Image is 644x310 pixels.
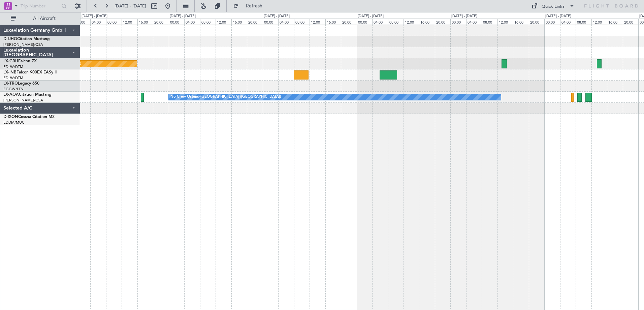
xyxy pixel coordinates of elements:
div: [DATE] - [DATE] [545,13,571,19]
button: Refresh [230,1,270,11]
div: 08:00 [200,19,216,25]
span: LX-INB [3,70,17,74]
div: 20:00 [153,19,168,25]
input: Trip Number [21,1,59,11]
div: 16:00 [137,19,153,25]
div: 20:00 [341,19,356,25]
div: 04:00 [278,19,294,25]
div: 00:00 [75,19,90,25]
div: 04:00 [466,19,482,25]
div: 04:00 [184,19,200,25]
span: Refresh [240,4,268,8]
a: EDLW/DTM [3,64,23,69]
div: 08:00 [106,19,122,25]
a: D-IXONCessna Citation M2 [3,115,55,119]
div: 08:00 [294,19,310,25]
span: D-IXON [3,115,18,119]
span: LX-TRO [3,82,18,86]
div: 20:00 [435,19,450,25]
span: D-IJHO [3,37,17,41]
div: 16:00 [325,19,341,25]
div: No Crew Ostend-[GEOGRAPHIC_DATA] ([GEOGRAPHIC_DATA]) [170,92,281,102]
div: 20:00 [529,19,544,25]
button: Quick Links [528,1,578,11]
div: 00:00 [263,19,278,25]
a: LX-INBFalcon 900EX EASy II [3,70,57,74]
a: EDDM/MUC [3,120,25,125]
div: 12:00 [591,19,607,25]
div: 12:00 [122,19,137,25]
div: Quick Links [542,3,565,10]
div: 12:00 [404,19,419,25]
div: [DATE] - [DATE] [358,13,384,19]
span: LX-AOA [3,93,19,97]
div: 08:00 [576,19,591,25]
div: [DATE] - [DATE] [82,13,107,19]
span: LX-GBH [3,59,18,63]
a: LX-AOACitation Mustang [3,93,52,97]
a: LX-GBHFalcon 7X [3,59,37,63]
div: 00:00 [450,19,466,25]
a: [PERSON_NAME]/QSA [3,98,43,103]
div: 20:00 [623,19,638,25]
a: D-IJHOCitation Mustang [3,37,50,41]
div: 16:00 [607,19,622,25]
div: [DATE] - [DATE] [451,13,477,19]
div: 08:00 [388,19,404,25]
a: LX-TROLegacy 650 [3,82,39,86]
div: 00:00 [357,19,372,25]
div: 04:00 [372,19,388,25]
a: [PERSON_NAME]/QSA [3,42,43,47]
a: EDLW/DTM [3,75,23,81]
div: [DATE] - [DATE] [170,13,196,19]
div: 16:00 [513,19,528,25]
button: All Aircraft [7,13,73,24]
a: EGGW/LTN [3,87,24,92]
div: 12:00 [497,19,513,25]
div: 16:00 [231,19,247,25]
div: 00:00 [544,19,560,25]
div: 16:00 [419,19,434,25]
div: 04:00 [90,19,106,25]
div: 00:00 [169,19,184,25]
div: 04:00 [560,19,576,25]
div: [DATE] - [DATE] [264,13,290,19]
div: 12:00 [310,19,325,25]
div: 08:00 [482,19,497,25]
span: All Aircraft [18,16,71,21]
span: [DATE] - [DATE] [115,3,146,9]
div: 20:00 [247,19,262,25]
div: 12:00 [216,19,231,25]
